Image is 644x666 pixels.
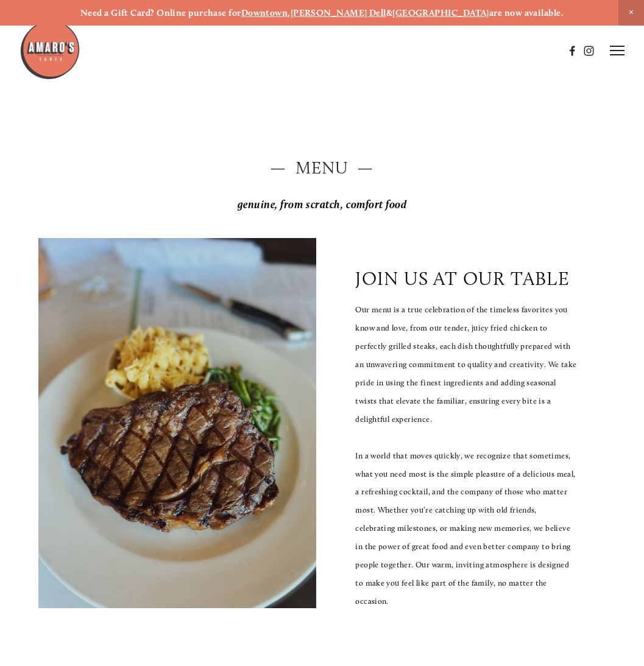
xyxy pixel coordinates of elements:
img: Amaro's Table [19,19,80,80]
p: Our menu is a true celebration of the timeless favorites you know and love, from our tender, juic... [355,301,578,428]
a: [PERSON_NAME] Dell [291,7,386,18]
p: join us at our table [355,267,570,290]
a: [GEOGRAPHIC_DATA] [392,7,489,18]
strong: , [288,7,290,18]
strong: Need a Gift Card? Online purchase for [80,7,241,18]
h2: — Menu — [38,156,605,180]
a: Downtown [241,7,288,18]
p: In a world that moves quickly, we recognize that sometimes, what you need most is the simple plea... [355,447,578,611]
strong: are now available. [489,7,564,18]
em: genuine, from scratch, comfort food [238,198,407,211]
strong: & [386,7,392,18]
